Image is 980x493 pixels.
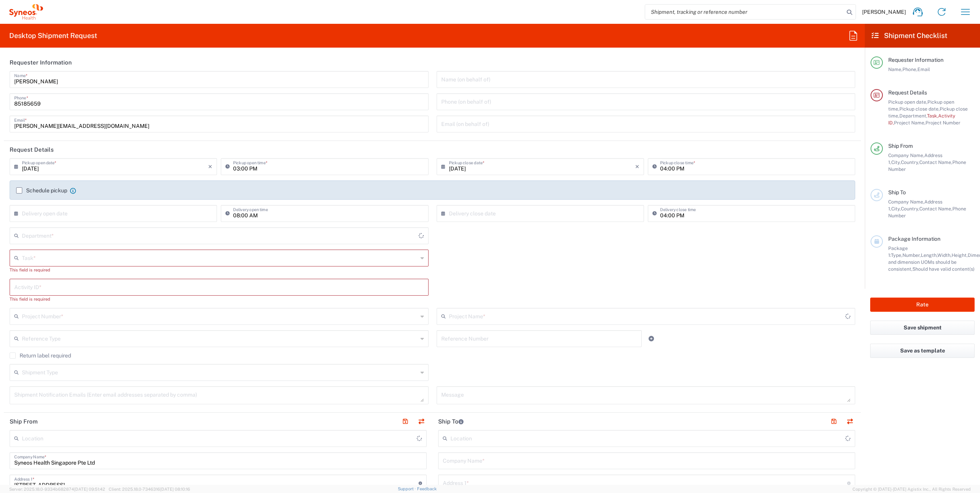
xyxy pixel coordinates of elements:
span: Company Name, [888,199,924,205]
a: Feedback [417,486,437,491]
i: × [208,160,212,173]
span: Contact Name, [919,206,952,212]
span: City, [891,159,901,165]
span: Task, [927,113,938,119]
h2: Ship From [10,418,38,425]
span: Pickup close date, [899,106,940,112]
span: Copyright © [DATE]-[DATE] Agistix Inc., All Rights Reserved [853,486,971,493]
span: [DATE] 08:10:16 [160,487,190,491]
span: Country, [901,206,919,212]
a: Add Reference [646,333,657,344]
label: Return label required [10,352,71,359]
span: Email [917,66,930,72]
button: Save shipment [870,321,975,335]
span: Package Information [888,236,940,242]
h2: Desktop Shipment Request [9,31,97,40]
span: Length, [921,252,937,258]
span: Ship From [888,143,913,149]
div: This field is required [10,296,429,303]
a: Support [398,486,417,491]
span: Number, [902,252,921,258]
h2: Request Details [10,146,54,154]
span: Server: 2025.18.0-9334b682874 [9,487,105,491]
span: Width, [937,252,952,258]
span: Phone, [902,66,917,72]
h2: Ship To [438,418,464,425]
input: Shipment, tracking or reference number [645,5,844,19]
span: [PERSON_NAME] [862,8,906,15]
span: Request Details [888,89,927,96]
span: Country, [901,159,919,165]
h2: Requester Information [10,59,72,66]
div: This field is required [10,266,429,273]
span: Contact Name, [919,159,952,165]
span: Requester Information [888,57,944,63]
span: Name, [888,66,902,72]
span: Department, [899,113,927,119]
button: Rate [870,298,975,312]
span: Height, [952,252,968,258]
span: Project Name, [894,120,925,126]
span: Should have valid content(s) [912,266,975,272]
span: Ship To [888,189,906,195]
span: Client: 2025.18.0-7346316 [109,487,190,491]
label: Schedule pickup [16,187,67,194]
i: × [635,160,639,173]
button: Save as template [870,344,975,358]
span: Type, [891,252,902,258]
span: City, [891,206,901,212]
span: Project Number [925,120,960,126]
span: Package 1: [888,245,908,258]
span: [DATE] 09:51:42 [74,487,105,491]
span: Company Name, [888,152,924,158]
span: Pickup open date, [888,99,927,105]
h2: Shipment Checklist [872,31,947,40]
